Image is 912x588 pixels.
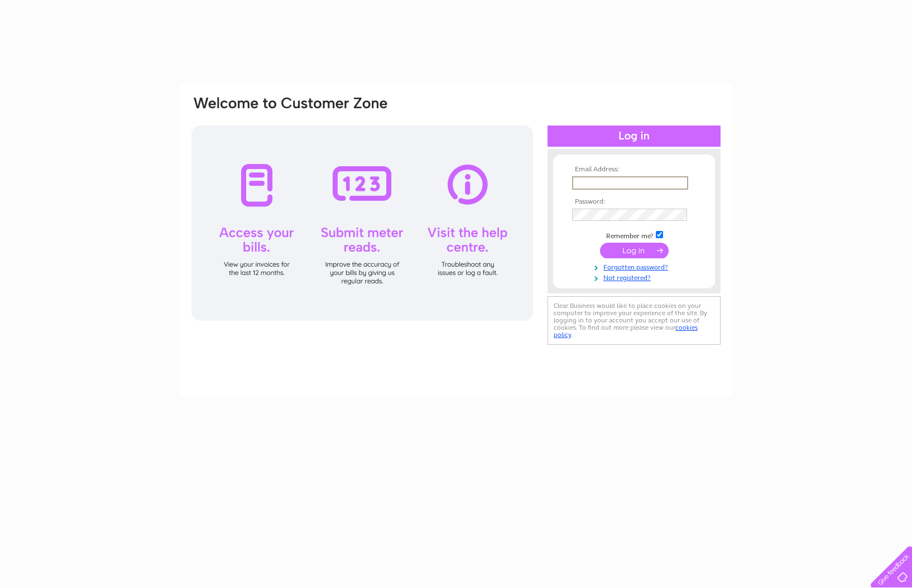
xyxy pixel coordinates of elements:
[569,166,699,173] th: Email Address:
[548,296,721,345] div: Clear Business would like to place cookies on your computer to improve your experience of the sit...
[554,324,698,339] a: cookies policy
[600,243,669,258] input: Submit
[569,229,699,240] td: Remember me?
[572,272,699,282] a: Not registered?
[572,261,699,272] a: Forgotten password?
[569,198,699,206] th: Password:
